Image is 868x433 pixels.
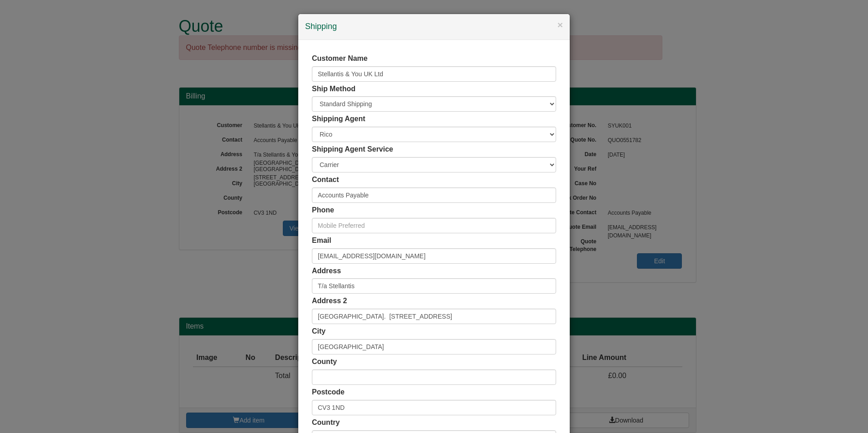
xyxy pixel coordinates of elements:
[312,418,340,428] label: Country
[312,218,556,233] input: Mobile Preferred
[312,387,345,398] label: Postcode
[312,114,365,124] label: Shipping Agent
[312,84,355,94] label: Ship Method
[312,144,393,155] label: Shipping Agent Service
[312,326,325,337] label: City
[312,266,341,276] label: Address
[312,54,368,64] label: Customer Name
[312,296,347,306] label: Address 2
[312,175,339,185] label: Contact
[312,357,337,367] label: County
[305,21,563,33] h4: Shipping
[312,205,334,216] label: Phone
[312,236,331,246] label: Email
[557,20,563,30] button: ×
